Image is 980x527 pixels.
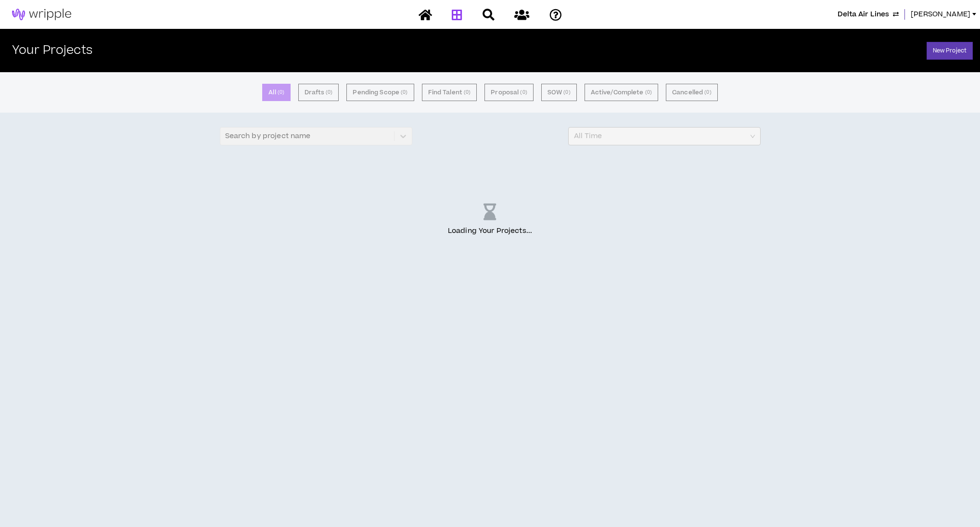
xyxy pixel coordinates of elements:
[911,9,970,20] span: [PERSON_NAME]
[12,44,92,58] h2: Your Projects
[464,88,471,97] small: ( 0 )
[838,9,889,20] span: Delta Air Lines
[520,88,527,97] small: ( 0 )
[541,84,577,101] button: SOW (0)
[574,128,755,145] span: All Time
[563,88,570,97] small: ( 0 )
[666,84,718,101] button: Cancelled (0)
[278,88,284,97] small: ( 0 )
[484,84,533,101] button: Proposal (0)
[326,88,332,97] small: ( 0 )
[838,9,899,20] button: Delta Air Lines
[645,88,652,97] small: ( 0 )
[346,84,414,101] button: Pending Scope (0)
[422,84,477,101] button: Find Talent (0)
[298,84,339,101] button: Drafts (0)
[448,226,532,236] p: Loading Your Projects ...
[927,42,973,60] a: New Project
[262,84,291,101] button: All (0)
[585,84,658,101] button: Active/Complete (0)
[401,88,407,97] small: ( 0 )
[704,88,711,97] small: ( 0 )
